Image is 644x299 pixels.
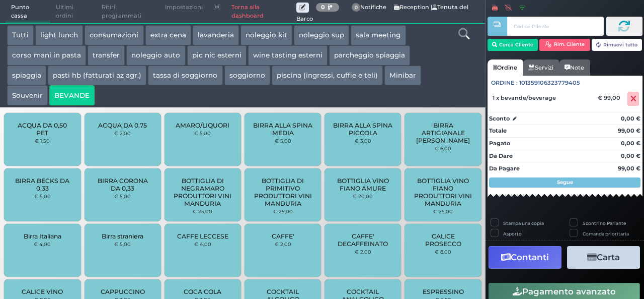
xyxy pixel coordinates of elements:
button: Carta [567,246,640,269]
div: € 99,00 [596,94,625,101]
small: € 3,00 [355,138,371,144]
input: Codice Cliente [507,17,603,36]
span: BIRRA ALLA SPINA PICCOLA [333,122,393,137]
span: CAFFE' DECAFFEINATO [333,232,393,248]
strong: 99,00 € [618,165,640,172]
button: spiaggia [7,66,46,86]
b: 0 [321,4,325,11]
button: Rim. Cliente [539,39,590,51]
small: € 5,00 [114,241,131,247]
span: BIRRA CORONA DA 0,33 [93,177,152,192]
strong: 0,00 € [621,140,640,147]
span: 101359106323779405 [519,79,580,87]
strong: Da Pagare [489,165,520,172]
a: Torna alla dashboard [226,1,296,23]
small: € 4,00 [194,241,211,247]
button: wine tasting esterni [248,45,328,66]
strong: 0,00 € [621,152,640,159]
span: Birra Italiana [24,232,61,240]
button: noleggio kit [240,25,292,45]
label: Comanda prioritaria [583,230,629,237]
button: transfer [88,45,125,66]
button: soggiorno [224,66,270,86]
button: tassa di soggiorno [148,66,222,86]
button: noleggio auto [126,45,185,66]
span: AMARO/LIQUORI [176,122,229,129]
span: Impostazioni [159,1,208,15]
small: € 20,00 [353,193,373,199]
small: € 6,00 [435,145,451,151]
span: Punto cassa [6,1,51,23]
button: Contanti [489,246,561,269]
button: piscina (ingressi, cuffie e teli) [272,66,383,86]
button: Cerca Cliente [488,39,538,51]
span: BOTTIGLIA DI PRIMITIVO PRODUTTORI VINI MANDURIA [253,177,313,207]
small: € 8,00 [435,249,451,255]
span: ESPRESSINO [423,288,464,295]
span: CALICE PROSECCO [413,232,473,248]
button: Souvenir [7,85,48,105]
button: consumazioni [85,25,143,45]
span: BIRRA BECKS DA 0,33 [13,177,72,192]
button: pic nic esterni [187,45,247,66]
span: CAFFE' [272,232,294,240]
small: € 25,00 [433,208,453,214]
span: Ultimi ordini [50,1,96,23]
button: BEVANDE [49,85,95,105]
small: € 2,00 [355,249,371,255]
strong: Pagato [489,140,510,147]
small: € 5,00 [194,130,211,136]
a: Ordine [488,59,523,76]
span: BOTTIGLIA DI NEGRAMARO PRODUTTORI VINI MANDURIA [173,177,233,207]
span: BOTTIGLIA VINO FIANO AMURE [333,177,393,192]
strong: Segue [557,179,573,186]
span: BOTTIGLIA VINO FIANO PRODUTTORI VINI MANDURIA [413,177,473,207]
label: Scontrino Parlante [583,220,626,226]
span: COCA COLA [184,288,221,295]
span: Birra straniera [102,232,143,240]
small: € 4,00 [34,241,51,247]
span: ACQUA DA 0,50 PET [13,122,72,137]
button: lavanderia [193,25,239,45]
button: extra cena [145,25,191,45]
button: Minibar [384,66,421,86]
strong: Totale [489,127,507,134]
small: € 5,00 [34,193,51,199]
span: 1 x bevande/beverage [493,94,556,101]
button: Rimuovi tutto [592,39,642,51]
button: pasti hb (fatturati az agr.) [48,66,146,86]
span: Ritiri programmati [96,1,159,23]
button: Tutti [7,25,34,45]
span: BIRRA ARTIGIANALE [PERSON_NAME] [413,122,473,144]
small: € 25,00 [193,208,212,214]
span: BIRRA ALLA SPINA MEDIA [253,122,313,137]
strong: Sconto [489,114,510,123]
span: ACQUA DA 0,75 [98,122,147,129]
small: € 1,50 [35,138,50,144]
small: € 5,00 [114,193,131,199]
button: sala meeting [351,25,406,45]
small: € 25,00 [273,208,293,214]
small: € 2,00 [275,241,291,247]
small: € 2,00 [114,130,131,136]
button: parcheggio spiaggia [329,45,410,66]
button: light lunch [35,25,83,45]
span: CAPPUCCINO [101,288,145,295]
span: 0 [352,3,361,12]
span: Ordine : [491,79,518,87]
strong: 0,00 € [621,115,640,122]
button: corso mani in pasta [7,45,86,66]
a: Servizi [523,59,559,76]
a: Note [559,59,590,76]
strong: 99,00 € [618,127,640,134]
span: CALICE VINO [22,288,63,295]
strong: Da Dare [489,152,513,159]
label: Asporto [503,230,522,237]
small: € 5,00 [275,138,291,144]
label: Stampa una copia [503,220,544,226]
button: noleggio sup [294,25,349,45]
span: CAFFE LECCESE [177,232,228,240]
